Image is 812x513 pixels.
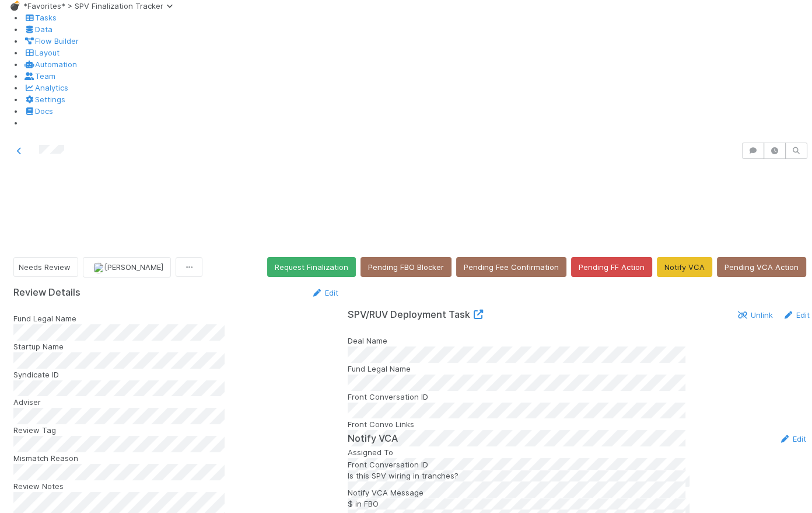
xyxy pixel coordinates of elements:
h5: SPV/RUV Deployment Task [348,309,484,321]
div: Review Notes [13,480,338,492]
div: Review Tag [13,424,338,436]
a: Edit [311,288,338,297]
a: Automation [23,60,77,69]
div: Is this SPV wiring in tranches? [348,470,810,481]
div: Syndicate ID [13,369,338,380]
a: Data [23,25,52,34]
a: Edit [779,434,806,443]
div: Startup Name [13,341,338,352]
a: Edit [782,310,810,320]
a: Settings [23,95,65,104]
a: Unlink [737,310,773,320]
div: Front Convo Links [348,418,810,430]
a: Docs [23,106,53,116]
div: Front Conversation ID [348,391,810,403]
div: Adviser [13,396,338,408]
a: Layout [23,48,60,57]
a: Flow Builder [23,36,79,46]
span: [PERSON_NAME] [104,262,163,272]
span: *Favorites* > SPV Finalization Tracker [23,1,177,11]
button: Notify VCA [657,257,712,277]
span: 💣 [9,1,21,11]
div: Notify VCA Message [348,487,806,498]
a: Team [23,71,55,81]
a: Analytics [23,83,68,92]
button: Needs Review [13,257,78,277]
button: Pending Fee Confirmation [456,257,566,277]
button: Pending FBO Blocker [360,257,452,277]
div: Deal Name [348,335,810,346]
div: Front Conversation ID [348,459,806,470]
h5: Review Details [13,287,80,299]
div: Fund Legal Name [13,313,338,324]
div: $ in FBO [348,498,810,509]
h5: Notify VCA [348,433,398,445]
img: avatar_b467e446-68e1-4310-82a7-76c532dc3f4b.png [93,262,104,273]
button: Pending VCA Action [717,257,806,277]
div: Fund Legal Name [348,363,810,375]
button: [PERSON_NAME] [83,257,171,278]
div: Assigned To [348,446,810,458]
a: Tasks [23,13,57,22]
button: Pending FF Action [571,257,652,277]
button: Request Finalization [267,257,356,277]
div: Mismatch Reason [13,452,338,464]
span: Needs Review [19,262,71,272]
